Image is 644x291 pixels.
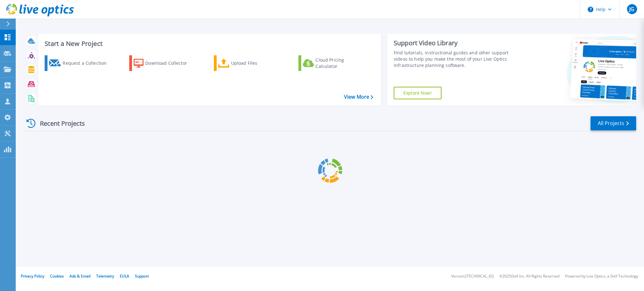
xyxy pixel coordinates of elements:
a: Privacy Policy [21,273,44,279]
a: Cookies [50,273,64,279]
a: Upload Files [214,55,284,71]
a: All Projects [591,116,636,130]
div: Recent Projects [24,116,93,131]
span: JG [629,7,634,12]
h3: Start a New Project [45,40,373,47]
li: © 2025 Dell Inc. All Rights Reserved [499,274,559,278]
a: Explore Now! [394,87,441,99]
a: View More [344,94,373,100]
li: Powered by Live Optics, a Dell Technology [565,274,638,278]
div: Download Collector [145,57,196,69]
div: Request a Collection [63,57,113,69]
div: Cloud Pricing Calculator [315,57,366,69]
a: Download Collector [129,55,199,71]
div: Find tutorials, instructional guides and other support videos to help you make the most of your L... [394,50,521,69]
li: Version: [TECHNICAL_ID] [451,274,494,278]
a: Cloud Pricing Calculator [298,55,369,71]
a: Ads & Email [69,273,91,279]
a: Request a Collection [45,55,115,71]
div: Support Video Library [394,39,521,47]
div: Upload Files [231,57,281,69]
a: EULA [120,273,129,279]
a: Telemetry [96,273,114,279]
a: Support [135,273,149,279]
